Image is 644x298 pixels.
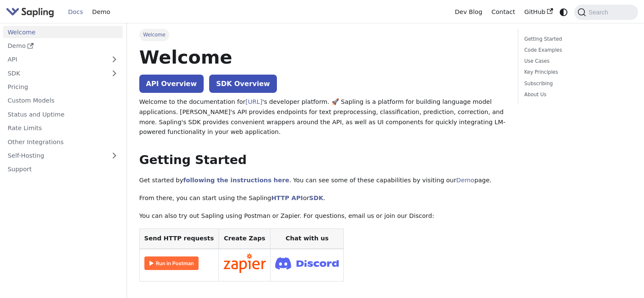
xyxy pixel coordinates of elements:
[139,29,169,41] span: Welcome
[520,6,557,19] a: GitHub
[3,67,106,79] a: SDK
[183,177,289,184] a: following the instructions here
[224,253,266,273] img: Connect in Zapier
[275,255,339,272] img: Join Discord
[3,26,123,38] a: Welcome
[139,75,204,93] a: API Overview
[139,46,506,69] h1: Welcome
[3,40,123,52] a: Demo
[106,67,123,79] button: Expand sidebar category 'SDK'
[64,6,88,19] a: Docs
[3,136,123,148] a: Other Integrations
[3,122,123,134] a: Rate Limits
[456,177,475,184] a: Demo
[88,6,115,19] a: Demo
[586,9,613,16] span: Search
[3,95,123,107] a: Custom Models
[3,81,123,93] a: Pricing
[209,75,276,93] a: SDK Overview
[309,195,323,201] a: SDK
[3,108,123,120] a: Status and Uptime
[139,153,506,168] h2: Getting Started
[524,91,629,99] a: About Us
[3,53,106,66] a: API
[271,195,303,201] a: HTTP API
[524,80,629,88] a: Subscribing
[139,29,506,41] nav: Breadcrumbs
[139,229,218,249] th: Send HTTP requests
[144,256,199,270] img: Run in Postman
[524,57,629,65] a: Use Cases
[524,35,629,43] a: Getting Started
[139,97,506,137] p: Welcome to the documentation for 's developer platform. 🚀 Sapling is a platform for building lang...
[139,193,506,203] p: From there, you can start using the Sapling or .
[450,6,486,19] a: Dev Blog
[3,150,123,162] a: Self-Hosting
[558,6,570,18] button: Switch between dark and light mode (currently system mode)
[3,163,123,175] a: Support
[6,6,54,18] img: Sapling.ai
[574,5,638,20] button: Search (Command+K)
[524,46,629,54] a: Code Examples
[524,68,629,76] a: Key Principles
[139,211,506,221] p: You can also try out Sapling using Postman or Zapier. For questions, email us or join our Discord:
[106,53,123,66] button: Expand sidebar category 'API'
[218,229,271,249] th: Create Zaps
[487,6,520,19] a: Contact
[271,229,344,249] th: Chat with us
[6,6,57,18] a: Sapling.aiSapling.ai
[246,98,263,105] a: [URL]
[139,175,506,186] p: Get started by . You can see some of these capabilities by visiting our page.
